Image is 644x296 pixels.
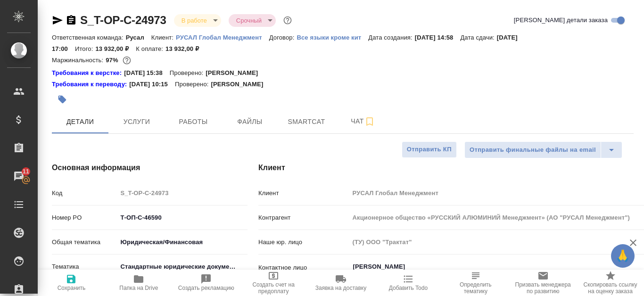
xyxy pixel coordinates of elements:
[173,270,240,296] button: Создать рекламацию
[52,80,129,89] a: Требования к переводу:
[124,68,170,78] p: [DATE] 15:38
[240,270,307,296] button: Создать счет на предоплату
[315,285,366,291] span: Заявка на доставку
[269,34,297,41] p: Договор:
[52,68,124,78] a: Требования к верстке:
[402,141,457,158] button: Отправить КП
[340,115,386,127] span: Чат
[52,89,73,110] button: Добавить тэг
[66,15,77,26] button: Скопировать ссылку
[307,270,375,296] button: Заявка на доставку
[117,234,248,250] div: Юридическая/Финансовая
[2,164,35,188] a: 11
[117,186,248,200] input: Пустое поле
[233,16,264,25] button: Срочный
[117,211,248,224] input: ✎ Введи что-нибудь
[615,246,631,266] span: 🙏
[52,213,117,222] p: Номер PO
[374,270,442,296] button: Добавить Todo
[364,116,375,127] svg: Подписаться
[297,34,368,41] p: Все языки кроме кит
[258,213,349,222] p: Контрагент
[105,270,173,296] button: Папка на Drive
[136,45,165,52] p: К оплате:
[175,80,211,89] p: Проверено:
[179,16,210,25] button: В работе
[52,15,63,26] button: Скопировать ссылку для ЯМессенджера
[52,68,124,78] div: Нажми, чтобы открыть папку с инструкцией
[415,34,461,41] p: [DATE] 14:58
[58,116,103,128] span: Детали
[514,16,608,25] span: [PERSON_NAME] детали заказа
[117,259,248,275] div: Стандартные юридические документы, договоры, уставы
[114,116,159,128] span: Услуги
[211,80,270,89] p: [PERSON_NAME]
[151,34,176,41] p: Клиент:
[165,45,206,52] p: 13 932,00 ₽
[229,14,276,27] div: В работе
[170,68,206,78] p: Проверено:
[95,45,136,52] p: 13 932,00 ₽
[389,285,428,291] span: Добавить Todo
[460,34,496,41] p: Дата сдачи:
[75,45,95,52] p: Итого:
[52,34,126,41] p: Ответственная команда:
[129,80,175,89] p: [DATE] 10:15
[206,68,265,78] p: [PERSON_NAME]
[258,189,349,198] p: Клиент
[611,244,635,268] button: 🙏
[119,285,158,291] span: Папка на Drive
[281,14,294,26] button: Доп статусы указывают на важность/срочность заказа
[176,33,269,41] a: РУСАЛ Глобал Менеджмент
[171,116,216,128] span: Работы
[577,270,644,296] button: Скопировать ссылку на оценку заказа
[58,285,86,291] span: Сохранить
[126,34,151,41] p: Русал
[258,263,349,272] p: Контактное лицо
[178,285,234,291] span: Создать рекламацию
[515,281,571,295] span: Призвать менеджера по развитию
[297,33,368,41] a: Все языки кроме кит
[106,57,120,64] p: 97%
[52,162,221,173] h4: Основная информация
[582,281,638,295] span: Скопировать ссылку на оценку заказа
[509,270,577,296] button: Призвать менеджера по развитию
[38,270,105,296] button: Сохранить
[174,14,221,27] div: В работе
[407,144,452,155] span: Отправить КП
[258,162,634,173] h4: Клиент
[121,54,133,66] button: 300.00 RUB;
[80,14,166,26] a: S_T-OP-C-24973
[52,238,117,247] p: Общая тематика
[227,116,272,128] span: Файлы
[52,57,106,64] p: Маржинальность:
[52,189,117,198] p: Код
[464,141,601,158] button: Отправить финальные файлы на email
[246,281,302,295] span: Создать счет на предоплату
[17,167,35,176] span: 11
[52,80,129,89] div: Нажми, чтобы открыть папку с инструкцией
[447,281,504,295] span: Определить тематику
[470,145,596,156] span: Отправить финальные файлы на email
[176,34,269,41] p: РУСАЛ Глобал Менеджмент
[442,270,509,296] button: Определить тематику
[368,34,414,41] p: Дата создания:
[284,116,329,128] span: Smartcat
[258,238,349,247] p: Наше юр. лицо
[52,262,117,271] p: Тематика
[464,141,622,158] div: split button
